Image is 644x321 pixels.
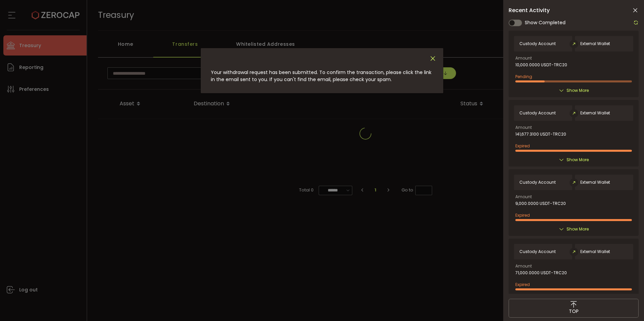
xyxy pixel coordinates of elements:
span: External Wallet [580,180,610,185]
span: Custody Account [519,41,556,46]
span: TOP [569,308,579,315]
span: 141,677.3100 USDT-TRC20 [515,132,566,137]
span: Amount [515,264,532,268]
span: External Wallet [580,249,610,254]
span: 10,000.0000 USDT-TRC20 [515,63,567,67]
span: Amount [515,56,532,60]
span: Recent Activity [509,8,550,13]
span: Expired [515,212,530,218]
span: Amount [515,126,532,130]
span: Expired [515,282,530,287]
span: Your withdrawal request has been submitted. To confirm the transaction, please click the link in ... [211,69,431,83]
span: Custody Account [519,111,556,115]
span: Pending [515,74,532,79]
span: 71,000.0000 USDT-TRC20 [515,271,567,275]
span: Show More [567,156,589,163]
span: Show More [567,226,589,233]
span: Show Completed [525,19,566,26]
button: Close [429,55,437,63]
span: External Wallet [580,111,610,115]
span: External Wallet [580,41,610,46]
span: Expired [515,143,530,149]
span: 9,000.0000 USDT-TRC20 [515,201,566,206]
span: Custody Account [519,180,556,185]
span: Show More [567,87,589,94]
iframe: Chat Widget [610,289,644,321]
span: Custody Account [519,249,556,254]
div: dialog [201,48,443,93]
span: Amount [515,195,532,199]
